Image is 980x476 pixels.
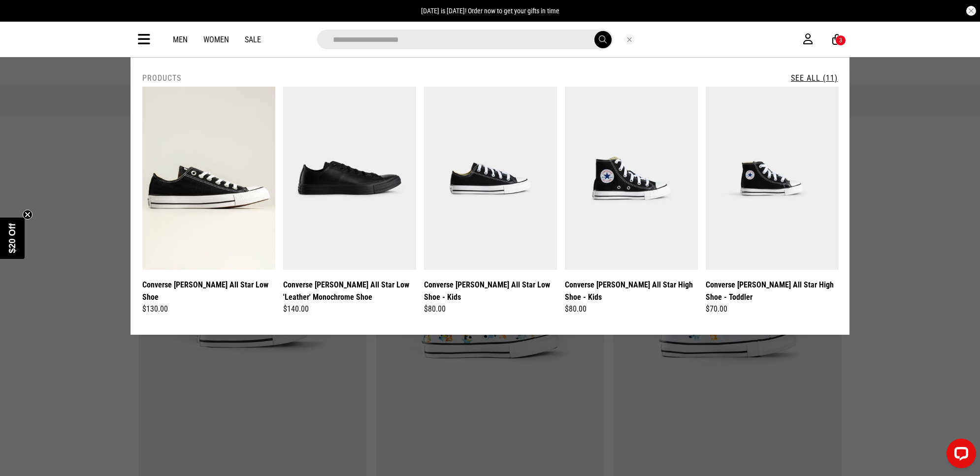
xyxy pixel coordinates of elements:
[203,35,229,44] a: Women
[839,37,842,44] div: 3
[142,303,275,315] div: $130.00
[624,34,635,45] button: Close search
[424,87,557,270] img: Converse Chuck Taylor All Star Low Shoe - Kids in Black
[706,87,839,270] img: Converse Chuck Taylor All Star High Shoe - Toddler in Black
[424,279,557,303] a: Converse [PERSON_NAME] All Star Low Shoe - Kids
[565,87,698,270] img: Converse Chuck Taylor All Star High Shoe - Kids in Black
[283,303,416,315] div: $140.00
[832,34,842,45] a: 3
[7,223,17,253] span: $20 Off
[939,435,980,476] iframe: LiveChat chat widget
[142,279,275,303] a: Converse [PERSON_NAME] All Star Low Shoe
[706,279,839,303] a: Converse [PERSON_NAME] All Star High Shoe - Toddler
[173,35,188,44] a: Men
[283,87,416,270] img: Converse Chuck Taylor All Star Low 'leather' Monochrome Shoe in Black
[142,87,275,270] img: Converse Chuck Taylor All Star Low Shoe in Black
[283,279,416,303] a: Converse [PERSON_NAME] All Star Low 'Leather' Monochrome Shoe
[23,210,33,220] button: Close teaser
[791,73,838,83] a: See All (11)
[142,73,181,83] h2: Products
[245,35,261,44] a: Sale
[424,303,557,315] div: $80.00
[565,303,698,315] div: $80.00
[565,279,698,303] a: Converse [PERSON_NAME] All Star High Shoe - Kids
[421,7,559,15] span: [DATE] is [DATE]! Order now to get your gifts in time
[706,303,839,315] div: $70.00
